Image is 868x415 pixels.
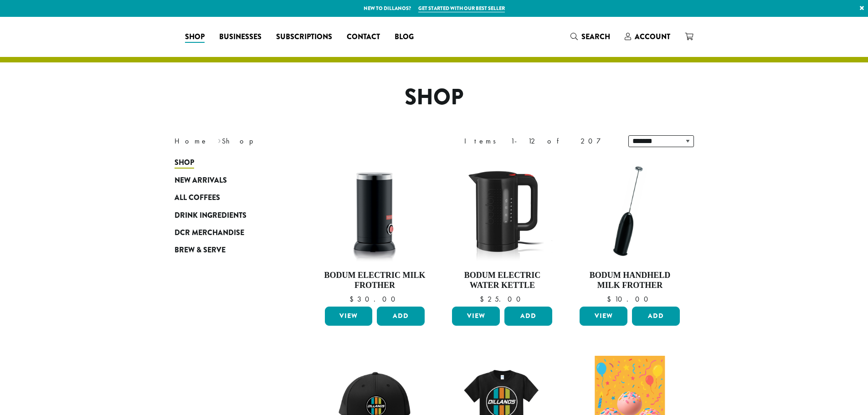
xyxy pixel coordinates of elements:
[577,159,682,303] a: Bodum Handheld Milk Frother $10.00
[168,84,701,111] h1: Shop
[175,227,244,239] span: DCR Merchandise
[322,159,427,263] img: DP3954.01-002.png
[349,294,357,304] span: $
[450,159,555,303] a: Bodum Electric Water Kettle $25.00
[175,210,247,221] span: Drink Ingredients
[563,29,617,44] a: Search
[175,136,208,146] a: Home
[377,307,425,326] button: Add
[325,307,373,326] a: View
[175,154,284,171] a: Shop
[504,307,552,326] button: Add
[185,31,205,43] span: Shop
[464,136,615,147] div: Items 1-12 of 207
[577,271,682,290] h4: Bodum Handheld Milk Frother
[178,30,212,44] a: Shop
[635,31,670,42] span: Account
[395,31,414,43] span: Blog
[577,159,682,263] img: DP3927.01-002.png
[450,159,555,263] img: DP3955.01.png
[175,241,284,259] a: Brew & Serve
[632,307,680,326] button: Add
[349,294,400,304] bdi: 30.00
[175,224,284,241] a: DCR Merchandise
[480,294,525,304] bdi: 25.00
[175,192,220,204] span: All Coffees
[323,271,427,290] h4: Bodum Electric Milk Frother
[347,31,380,43] span: Contact
[480,294,488,304] span: $
[175,189,284,206] a: All Coffees
[218,133,221,147] span: ›
[607,294,652,304] bdi: 10.00
[607,294,615,304] span: $
[175,136,421,147] nav: Breadcrumb
[323,159,427,303] a: Bodum Electric Milk Frother $30.00
[276,31,332,43] span: Subscriptions
[175,206,284,224] a: Drink Ingredients
[175,172,284,189] a: New Arrivals
[175,157,194,169] span: Shop
[581,31,610,42] span: Search
[450,271,555,290] h4: Bodum Electric Water Kettle
[175,245,226,256] span: Brew & Serve
[452,307,500,326] a: View
[580,307,627,326] a: View
[175,175,227,186] span: New Arrivals
[219,31,262,43] span: Businesses
[418,5,505,12] a: Get started with our best seller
